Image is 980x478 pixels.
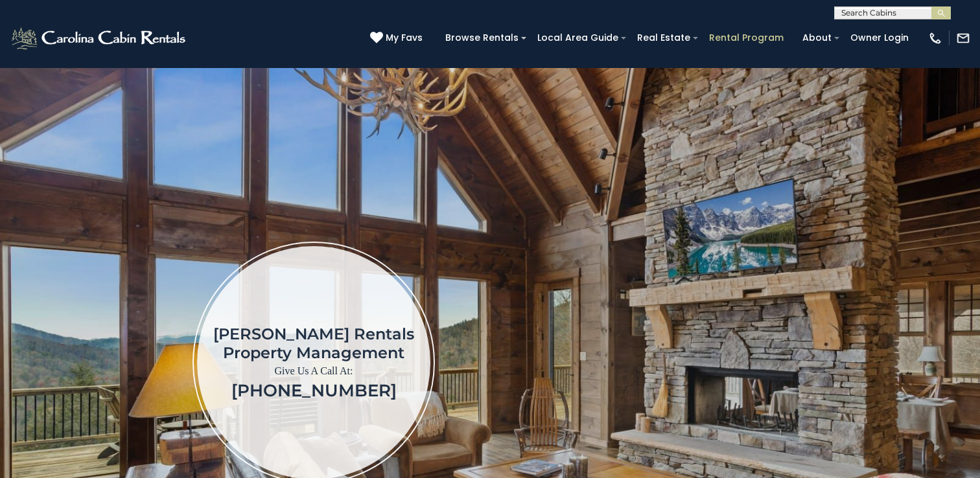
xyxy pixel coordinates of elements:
[631,28,697,48] a: Real Estate
[370,31,426,45] a: My Favs
[956,31,970,45] img: mail-regular-white.png
[10,25,189,51] img: White-1-2.png
[439,28,525,48] a: Browse Rentals
[928,31,942,45] img: phone-regular-white.png
[703,28,790,48] a: Rental Program
[213,362,414,380] p: Give Us A Call At:
[531,28,625,48] a: Local Area Guide
[844,28,915,48] a: Owner Login
[796,28,838,48] a: About
[231,380,397,401] a: [PHONE_NUMBER]
[213,324,414,362] h1: [PERSON_NAME] Rentals Property Management
[386,31,423,45] span: My Favs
